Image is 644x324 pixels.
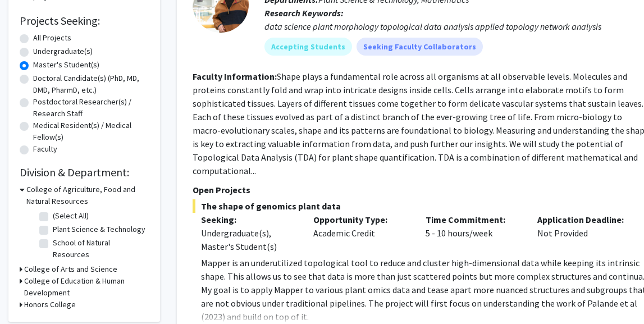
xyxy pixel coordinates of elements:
p: Application Deadline: [537,213,633,226]
label: All Projects [33,32,71,44]
label: Master's Student(s) [33,59,99,71]
label: Doctoral Candidate(s) (PhD, MD, DMD, PharmD, etc.) [33,72,149,96]
p: Opportunity Type: [313,213,409,226]
h2: Projects Seeking: [20,14,149,28]
div: Not Provided [529,213,641,253]
label: Undergraduate(s) [33,45,93,57]
div: Academic Credit [305,213,417,253]
label: Faculty [33,143,57,155]
label: Postdoctoral Researcher(s) / Research Staff [33,96,149,120]
iframe: Chat [8,273,48,316]
h3: College of Arts and Science [24,263,117,275]
label: (Select All) [53,210,89,222]
h3: College of Agriculture, Food and Natural Resources [26,184,149,207]
h3: College of Education & Human Development [24,275,149,299]
b: Faculty Information: [193,71,277,82]
mat-chip: Accepting Students [264,38,352,56]
div: 5 - 10 hours/week [417,213,529,253]
p: Time Commitment: [426,213,521,226]
p: Seeking: [201,213,296,226]
div: Undergraduate(s), Master's Student(s) [201,226,296,253]
label: School of Natural Resources [53,237,146,261]
label: Plant Science & Technology [53,223,145,235]
h2: Division & Department: [20,166,149,179]
label: Medical Resident(s) / Medical Fellow(s) [33,120,149,143]
b: Research Keywords: [264,7,344,19]
mat-chip: Seeking Faculty Collaborators [357,38,483,56]
h3: Honors College [24,299,76,311]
